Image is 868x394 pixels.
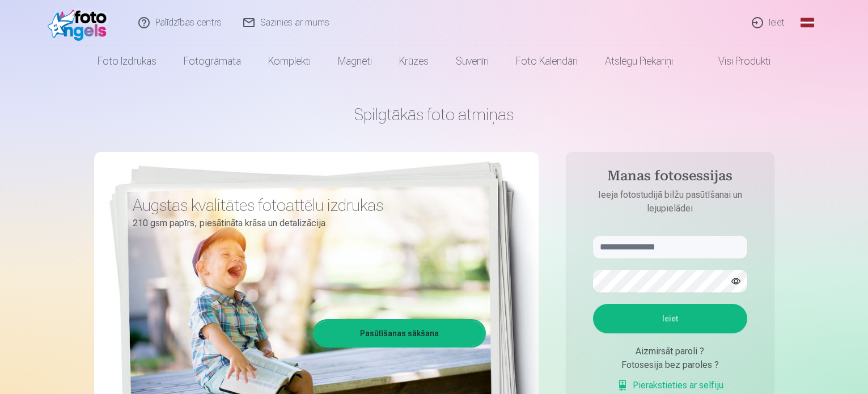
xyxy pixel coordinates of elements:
[442,45,502,77] a: Suvenīri
[315,321,484,346] a: Pasūtīšanas sākšana
[94,104,774,125] h1: Spilgtākās foto atmiņas
[255,45,324,77] a: Komplekti
[591,45,687,77] a: Atslēgu piekariņi
[687,45,784,77] a: Visi produkti
[617,379,723,392] a: Pierakstieties ar selfiju
[324,45,386,77] a: Magnēti
[133,195,477,215] h3: Augstas kvalitātes fotoattēlu izdrukas
[582,168,759,188] h4: Manas fotosessijas
[582,188,759,215] p: Ieeja fotostudijā bilžu pasūtīšanai un lejupielādei
[386,45,442,77] a: Krūzes
[133,215,477,231] p: 210 gsm papīrs, piesātināta krāsa un detalizācija
[170,45,255,77] a: Fotogrāmata
[48,5,113,41] img: /fa1
[502,45,591,77] a: Foto kalendāri
[593,358,747,372] div: Fotosesija bez paroles ?
[593,304,747,333] button: Ieiet
[84,45,170,77] a: Foto izdrukas
[593,345,747,358] div: Aizmirsāt paroli ?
